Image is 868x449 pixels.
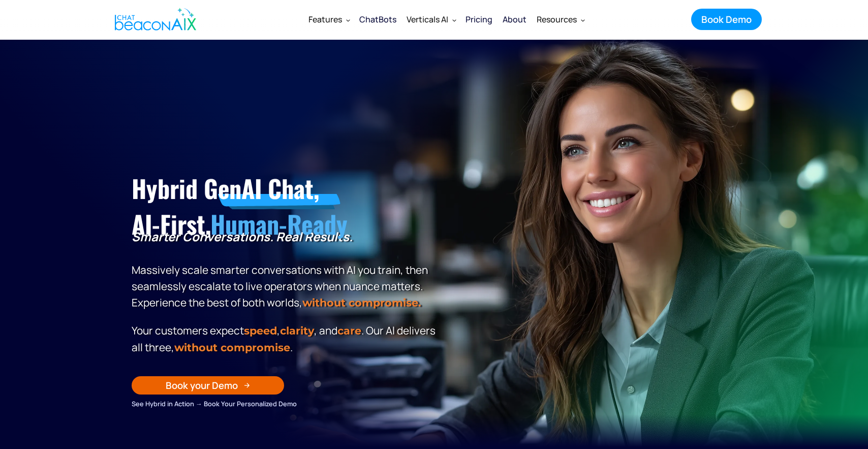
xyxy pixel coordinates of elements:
h1: Hybrid GenAI Chat, AI-First, [132,171,439,242]
strong: speed [244,324,277,337]
div: Features [308,12,342,26]
strong: without compromise. [302,296,421,309]
a: Pricing [460,6,498,33]
a: home [106,2,202,37]
img: Dropdown [346,18,350,22]
a: ChatBots [354,6,401,33]
img: Dropdown [581,18,585,22]
div: Resources [537,12,577,26]
span: care [337,324,361,337]
a: Book your Demo [132,376,284,395]
img: Dropdown [452,18,456,22]
div: Verticals AI [401,7,460,32]
p: Your customers expect , , and . Our Al delivers all three, . [132,322,439,356]
span: without compromise [174,341,290,354]
div: Pricing [466,12,492,26]
p: Massively scale smarter conversations with AI you train, then seamlessly escalate to live operato... [132,229,439,311]
strong: Smarter Conversations. Real Results. [132,228,353,245]
img: Arrow [244,382,250,388]
a: Book Demo [691,9,762,30]
div: About [503,12,526,26]
span: Human-Ready [210,206,347,242]
div: Features [303,7,354,32]
div: Verticals AI [407,12,448,26]
div: See Hybrid in Action → Book Your Personalized Demo [132,398,439,409]
a: About [498,6,532,33]
span: clarity [280,324,314,337]
div: Resources [532,7,589,32]
div: Book your Demo [166,379,238,392]
div: Book Demo [701,13,752,26]
div: ChatBots [359,12,396,26]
